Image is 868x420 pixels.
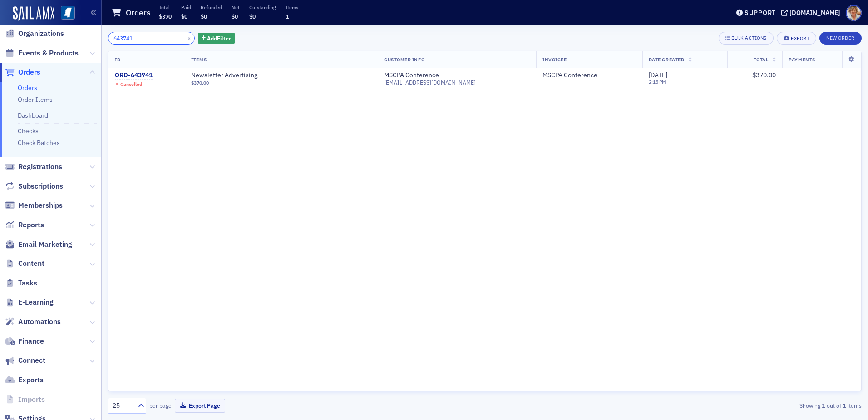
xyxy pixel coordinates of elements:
span: $370.00 [191,80,209,86]
a: Tasks [5,278,37,288]
span: — [789,71,794,79]
span: Customer Info [384,56,424,63]
span: Profile [846,5,862,21]
a: Email Marketing [5,240,72,250]
a: Check Batches [18,139,60,147]
a: Reports [5,220,44,230]
a: Content [5,259,44,269]
input: Search… [108,32,195,45]
button: Bulk Actions [719,32,774,45]
a: Connect [5,355,45,365]
span: Email Marketing [18,240,72,250]
span: Exports [18,375,44,385]
label: per page [149,401,172,410]
p: Total [159,4,172,10]
button: New Order [819,32,862,45]
a: E-Learning [5,297,54,307]
a: MSCPA Conference [384,71,439,80]
button: Export Page [175,399,225,413]
span: $0 [181,13,187,20]
a: MSCPA Conference [542,71,597,80]
a: New Order [819,33,862,41]
a: Imports [5,395,45,405]
a: Automations [5,317,61,327]
span: $0 [201,13,207,20]
span: Memberships [18,200,63,210]
button: [DOMAIN_NAME] [781,10,843,16]
img: SailAMX [61,6,75,20]
a: Exports [5,375,44,385]
span: Add Filter [207,34,231,42]
span: Payments [789,56,815,63]
a: Orders [5,67,40,77]
span: Items [191,56,207,63]
p: Refunded [201,4,222,10]
span: Content [18,259,44,269]
span: [DATE] [649,71,667,79]
a: Events & Products [5,48,79,58]
a: Finance [5,336,44,346]
span: Date Created [649,56,684,63]
p: Items [286,4,298,10]
strong: 1 [841,401,848,410]
span: Subscriptions [18,181,63,191]
a: Registrations [5,162,62,172]
span: Orders [18,67,40,77]
a: ORD-643741 [115,71,153,80]
strong: 1 [820,401,827,410]
div: Showing out of items [617,401,862,410]
span: Events & Products [18,48,79,58]
div: 25 [113,401,133,410]
h1: Orders [126,7,151,18]
span: Reports [18,220,44,230]
div: Support [745,9,776,17]
div: Export [791,36,809,41]
span: Imports [18,395,45,405]
button: AddFilter [198,33,235,44]
button: × [185,34,193,42]
img: SailAMX [13,6,54,21]
span: Total [754,56,769,63]
a: Newsletter Advertising [191,71,306,80]
a: Order Items [18,95,53,104]
span: Organizations [18,29,64,39]
span: $0 [232,13,238,20]
span: Automations [18,317,61,327]
span: Invoicee [542,56,567,63]
time: 2:15 PM [649,79,666,85]
div: Bulk Actions [731,35,767,40]
div: [DOMAIN_NAME] [789,9,840,17]
a: Checks [18,127,39,135]
div: Cancelled [120,81,142,87]
span: Finance [18,336,44,346]
a: Orders [18,84,37,92]
p: Net [232,4,240,10]
span: $0 [249,13,256,20]
span: [EMAIL_ADDRESS][DOMAIN_NAME] [384,79,476,86]
p: Outstanding [249,4,276,10]
span: Connect [18,355,45,365]
span: $370 [159,13,172,20]
span: 1 [286,13,289,20]
span: ID [115,56,120,63]
span: Tasks [18,278,37,288]
a: Subscriptions [5,181,63,191]
p: Paid [181,4,191,10]
span: MSCPA Conference [542,71,636,80]
button: Export [777,32,816,45]
span: Registrations [18,162,62,172]
span: E-Learning [18,297,54,307]
a: Memberships [5,200,63,210]
span: $370.00 [752,71,776,79]
a: View Homepage [54,6,75,21]
a: Organizations [5,29,64,39]
a: Dashboard [18,111,48,120]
